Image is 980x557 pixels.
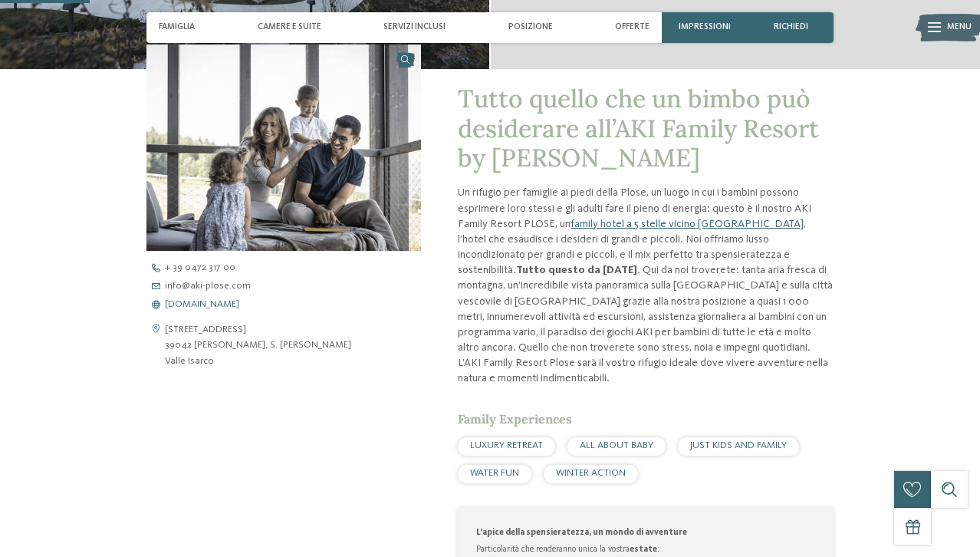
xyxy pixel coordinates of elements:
[165,322,351,369] address: [STREET_ADDRESS] 39042 [PERSON_NAME], S. [PERSON_NAME] Valle Isarco
[165,282,251,292] span: info@ aki-plose. com
[516,265,637,275] strong: Tutto questo da [DATE]
[774,22,808,32] span: richiedi
[146,44,421,251] img: AKI: tutto quello che un bimbo può desiderare
[679,22,731,32] span: Impressioni
[146,300,443,310] a: [DOMAIN_NAME]
[146,263,443,273] a: + 39 0472 317 00
[508,22,553,32] span: Posizione
[556,468,626,478] span: WINTER ACTION
[458,411,572,427] span: Family Experiences
[383,22,446,32] span: Servizi inclusi
[458,185,834,386] p: Un rifugio per famiglie ai piedi della Plose, un luogo in cui i bambini possono esprimere loro st...
[470,468,519,478] span: WATER FUN
[165,300,239,310] span: [DOMAIN_NAME]
[470,440,543,450] span: LUXURY RETREAT
[580,440,653,450] span: ALL ABOUT BABY
[690,440,787,450] span: JUST KIDS AND FAMILY
[165,263,235,273] span: + 39 0472 317 00
[258,22,321,32] span: Camere e Suite
[615,22,649,32] span: Offerte
[146,282,443,292] a: info@aki-plose.com
[476,543,815,555] p: Particolarità che renderanno unica la vostra :
[571,219,804,229] a: family hotel a 5 stelle vicino [GEOGRAPHIC_DATA]
[476,528,687,537] strong: L’apice della spensieratezza, un mondo di avventure
[630,545,657,554] strong: estate
[159,22,195,32] span: Famiglia
[458,83,819,173] span: Tutto quello che un bimbo può desiderare all’AKI Family Resort by [PERSON_NAME]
